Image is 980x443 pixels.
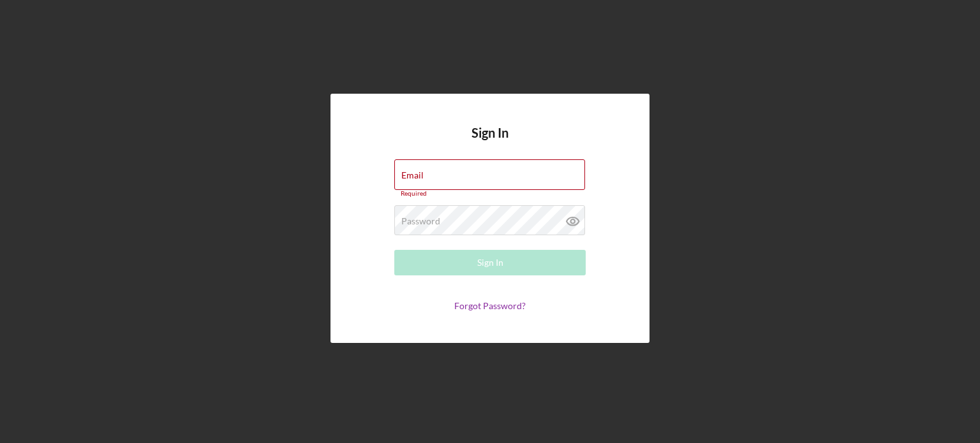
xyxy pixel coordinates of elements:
[401,216,440,226] label: Password
[477,250,503,275] div: Sign In
[471,126,509,159] h4: Sign In
[401,170,424,180] label: Email
[454,300,526,311] a: Forgot Password?
[394,250,586,275] button: Sign In
[394,190,586,198] div: Required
